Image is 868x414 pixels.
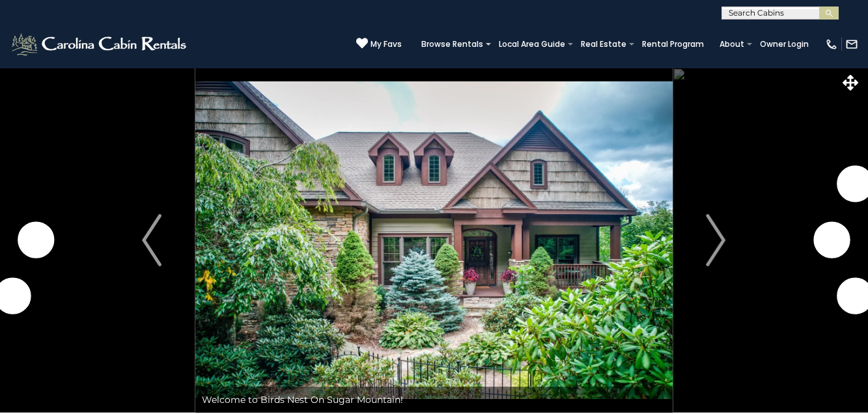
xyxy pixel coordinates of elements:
button: Previous [109,68,195,413]
a: Rental Program [636,35,710,53]
img: arrow [707,214,726,266]
a: Local Area Guide [492,35,572,53]
button: Next [673,68,759,413]
a: About [713,35,751,53]
a: Owner Login [753,35,815,53]
img: White-1-2.png [10,31,190,57]
a: Browse Rentals [415,35,490,53]
a: Real Estate [574,35,633,53]
span: My Favs [371,38,402,50]
div: Welcome to Birds Nest On Sugar Mountain! [195,387,673,413]
img: mail-regular-white.png [845,38,858,51]
img: phone-regular-white.png [825,38,838,51]
a: My Favs [356,37,402,51]
img: arrow [142,214,161,266]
